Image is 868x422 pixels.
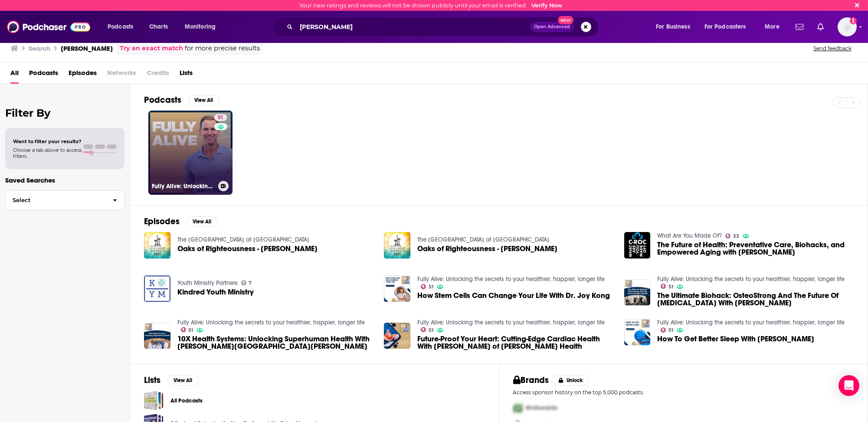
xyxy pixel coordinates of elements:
[144,391,164,410] a: All Podcasts
[144,20,173,34] a: Charts
[29,66,58,84] a: Podcasts
[657,292,854,307] a: The Ultimate Biohack: OsteoStrong And The Future Of Bone Health With Mackenzie McMahon
[624,232,651,258] a: The Future of Health: Preventative Care, Biohacks, and Empowered Aging with Zach Gurick
[241,280,252,285] a: 7
[187,216,218,227] button: View All
[526,404,558,412] span: McDonalds
[10,66,19,84] span: All
[661,327,673,333] a: 51
[657,275,845,283] a: Fully Alive: Unlocking the secrets to your healthier, happier, longer life
[144,216,180,227] h2: Episodes
[417,319,605,326] a: Fully Alive: Unlocking the secrets to your healthier, happier, longer life
[699,20,759,34] button: open menu
[185,21,216,33] span: Monitoring
[838,17,857,36] img: User Profile
[144,375,160,386] h2: Lists
[765,21,780,33] span: More
[7,19,90,35] img: Podchaser - Follow, Share and Rate Podcasts
[417,245,557,252] span: Oaks of Righteousness - [PERSON_NAME]
[657,241,854,256] a: The Future of Health: Preventative Care, Biohacks, and Empowered Aging with Zach Gurick
[144,323,170,349] img: 10X Health Systems: Unlocking Superhuman Health With Dr. Castel Santana
[656,21,690,33] span: For Business
[429,285,433,289] span: 51
[181,327,193,332] a: 51
[552,375,589,386] button: Unlock
[177,288,254,296] a: Kindred Youth Ministry
[384,232,410,258] a: Oaks of Righteousness - Zach Gurick
[838,17,857,36] span: Logged in as BretAita
[179,20,227,34] button: open menu
[530,22,574,32] button: Open AdvancedNew
[417,335,614,350] a: Future-Proof Your Heart: Cutting-Edge Cardiac Health With Dr. Malissa Wood of Lee Health
[144,375,199,386] a: ListsView All
[657,335,814,343] span: How To Get Better Sleep With [PERSON_NAME]
[384,323,410,349] img: Future-Proof Your Heart: Cutting-Edge Cardiac Health With Dr. Malissa Wood of Lee Health
[69,66,97,84] a: Episodes
[811,45,854,52] button: Send feedback
[421,327,433,332] a: 51
[792,20,807,34] a: Show notifications dropdown
[120,43,183,53] a: Try an exact match
[417,292,610,299] span: How Stem Cells Can Change Your Life With Dr. Joy Kong
[281,17,607,37] div: Search podcasts, credits, & more...
[180,66,193,84] a: Lists
[534,25,570,29] span: Open Advanced
[5,107,124,119] h2: Filter By
[838,17,857,36] button: Show profile menu
[102,20,144,34] button: open menu
[668,285,673,289] span: 51
[657,232,722,239] a: What Are You Made Of?
[657,241,854,256] span: The Future of Health: Preventative Care, Biohacks, and Empowered Aging with [PERSON_NAME]
[177,319,365,326] a: Fully Alive: Unlocking the secrets to your healthier, happier, longer life
[144,232,170,258] img: Oaks of Righteousness - Zach Gurick
[650,20,701,34] button: open menu
[558,16,573,24] span: New
[29,44,50,52] h3: Search
[167,375,199,386] button: View All
[144,275,170,302] img: Kindred Youth Ministry
[149,21,168,33] span: Charts
[417,335,614,350] span: Future-Proof Your Heart: Cutting-Edge Cardiac Health With [PERSON_NAME] of [PERSON_NAME] Health
[725,233,739,239] a: 33
[148,111,233,195] a: 51Fully Alive: Unlocking the secrets to your healthier, happier, longer life
[61,44,113,52] h3: [PERSON_NAME]
[13,147,82,159] span: Choose a tab above to access filters.
[177,335,374,350] a: 10X Health Systems: Unlocking Superhuman Health With Dr. Castel Santana
[177,335,374,350] span: 10X Health Systems: Unlocking Superhuman Health With [PERSON_NAME][GEOGRAPHIC_DATA][PERSON_NAME]
[531,2,562,9] a: Verify Now
[296,20,530,34] input: Search podcasts, credits, & more...
[421,284,433,289] a: 51
[759,20,790,34] button: open menu
[814,20,827,34] a: Show notifications dropdown
[177,245,318,252] span: Oaks of Righteousness - [PERSON_NAME]
[657,292,854,307] span: The Ultimate Biohack: OsteoStrong And The Future Of [MEDICAL_DATA] With [PERSON_NAME]
[510,399,526,417] img: First Pro Logo
[850,17,857,24] svg: Email not verified
[13,138,82,144] span: Want to filter your results?
[107,66,136,84] span: Networks
[384,275,410,302] a: How Stem Cells Can Change Your Life With Dr. Joy Kong
[177,245,318,252] a: Oaks of Righteousness - Zach Gurick
[6,197,106,203] span: Select
[177,279,238,287] a: Youth Ministry Partners
[429,328,433,332] span: 51
[108,21,133,33] span: Podcasts
[657,335,814,343] a: How To Get Better Sleep With Michael Byrne
[624,319,651,345] a: How To Get Better Sleep With Michael Byrne
[147,66,169,84] span: Credits
[249,281,252,285] span: 7
[177,236,309,243] a: The Village Church at Shell Point
[144,95,181,105] h2: Podcasts
[214,114,227,121] a: 51
[624,279,651,306] img: The Ultimate Biohack: OsteoStrong And The Future Of Bone Health With Mackenzie McMahon
[5,190,124,210] button: Select
[188,95,219,105] button: View All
